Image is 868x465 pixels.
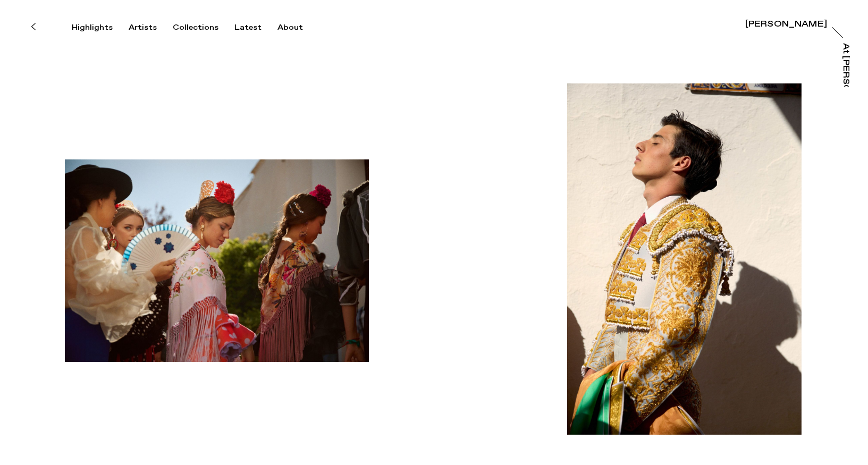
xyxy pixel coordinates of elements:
[173,23,234,32] button: Collections
[72,23,129,32] button: Highlights
[841,43,850,138] div: At [PERSON_NAME]
[839,43,850,87] a: At [PERSON_NAME]
[129,23,173,32] button: Artists
[745,20,827,31] a: [PERSON_NAME]
[72,23,113,32] div: Highlights
[277,23,319,32] button: About
[277,23,303,32] div: About
[129,23,157,32] div: Artists
[234,23,262,32] div: Latest
[173,23,218,32] div: Collections
[234,23,277,32] button: Latest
